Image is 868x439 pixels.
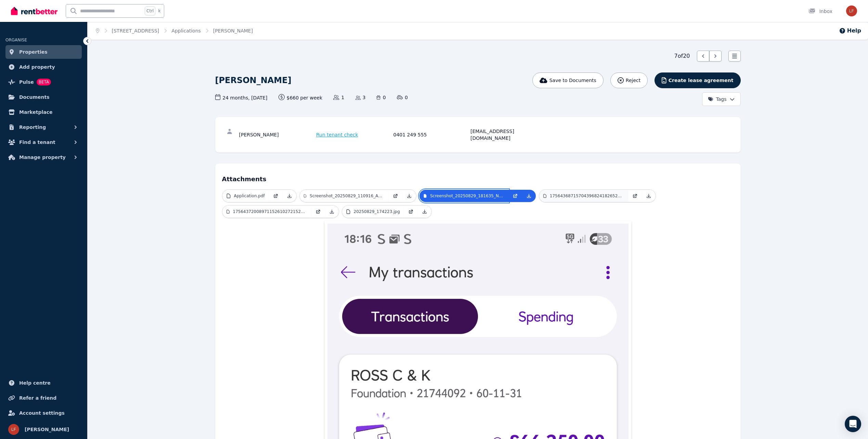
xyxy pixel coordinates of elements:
span: Help centre [19,379,51,387]
span: Tags [708,96,727,103]
button: Reporting [5,120,82,134]
a: Screenshot_20250829_110916_Adobe_Acrobat.jpg [300,190,389,202]
span: Account settings [19,409,65,417]
span: Reject [626,77,640,84]
a: Open in new Tab [311,205,325,218]
a: Download Attachment [402,190,416,202]
a: Applications [171,28,201,34]
span: $660 per week [278,94,323,101]
a: Open in new Tab [404,205,418,218]
button: Reject [610,72,648,88]
button: Find a tenant [5,135,82,149]
span: 24 months , [DATE] [215,94,268,101]
span: 0 [397,94,408,101]
a: PulseBETA [5,75,82,89]
p: Application.pdf [234,193,265,199]
h4: Attachments [222,170,734,184]
p: Screenshot_20250829_181635_NatWest.jpg [430,193,504,199]
p: 17564368715704396824182652114010.jpg [550,193,624,199]
a: [STREET_ADDRESS] [112,28,159,34]
span: Find a tenant [19,138,55,146]
button: Create lease agreement [655,72,740,88]
a: Add property [5,60,82,74]
div: 0401 249 555 [393,128,469,142]
span: ORGANISE [5,38,27,42]
span: 1 [333,94,344,101]
span: 3 [355,94,366,101]
div: [EMAIL_ADDRESS][DOMAIN_NAME] [470,128,546,142]
span: Marketplace [19,108,52,116]
span: Ctrl [145,6,155,15]
a: Download Attachment [642,190,656,202]
p: Screenshot_20250829_110916_Adobe_Acrobat.jpg [310,193,385,199]
span: k [158,8,160,14]
p: 20250829_174223.jpg [354,209,400,214]
button: Help [839,27,861,35]
span: [PERSON_NAME] [213,27,253,34]
a: 17564372008971152610272152141302.jpg [222,205,311,218]
button: Tags [702,92,741,106]
a: 17564368715704396824182652114010.jpg [539,190,628,202]
a: Properties [5,45,82,59]
a: 20250829_174223.jpg [342,205,404,218]
span: 7 of 20 [674,52,690,60]
a: Download Attachment [522,190,536,202]
img: Lee Farrell [8,424,19,435]
h1: [PERSON_NAME] [215,75,292,86]
span: Pulse [19,78,34,86]
span: BETA [37,79,51,85]
span: Save to Documents [549,77,596,84]
a: Download Attachment [283,190,296,202]
a: Marketplace [5,105,82,119]
a: Open in new Tab [508,190,522,202]
a: Application.pdf [222,190,269,202]
span: Properties [19,48,48,56]
img: RentBetter [11,6,57,16]
a: Download Attachment [418,205,431,218]
button: Manage property [5,150,82,164]
span: Reporting [19,123,46,131]
span: [PERSON_NAME] [25,425,69,434]
a: Documents [5,90,82,104]
img: Lee Farrell [846,5,857,16]
button: Save to Documents [532,72,604,88]
span: Manage property [19,153,66,161]
a: Help centre [5,376,82,390]
div: [PERSON_NAME] [239,128,314,142]
a: Download Attachment [325,205,339,218]
span: Run tenant check [316,131,358,138]
div: Inbox [808,8,832,15]
a: Account settings [5,406,82,420]
a: Open in new Tab [628,190,642,202]
nav: Breadcrumb [88,22,261,40]
a: Open in new Tab [389,190,402,202]
p: 17564372008971152610272152141302.jpg [233,209,307,214]
span: Create lease agreement [669,77,734,84]
span: Documents [19,93,50,101]
span: Add property [19,63,55,71]
span: 0 [376,94,386,101]
a: Open in new Tab [269,190,283,202]
div: Open Intercom Messenger [845,416,861,432]
a: Refer a friend [5,391,82,405]
a: Screenshot_20250829_181635_NatWest.jpg [419,190,508,202]
span: Refer a friend [19,394,56,402]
